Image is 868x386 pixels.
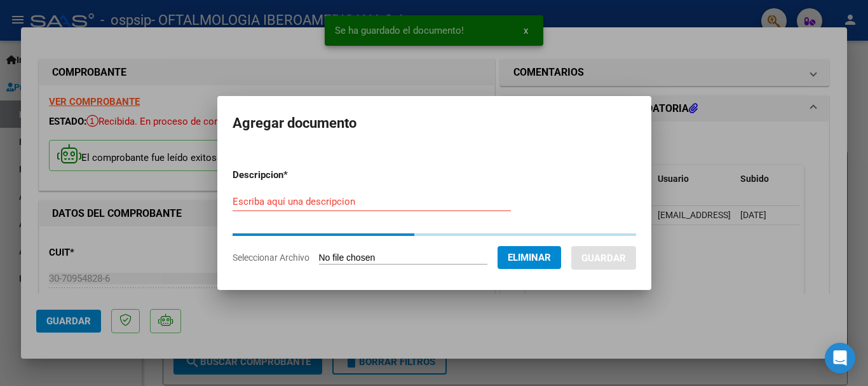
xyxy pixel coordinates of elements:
[825,343,855,373] div: Open Intercom Messenger
[581,252,626,264] span: Guardar
[233,111,636,135] h2: Agregar documento
[571,246,636,270] button: Guardar
[233,252,309,263] span: Seleccionar Archivo
[498,246,561,269] button: Eliminar
[233,168,354,183] p: Descripcion
[508,252,551,263] span: Eliminar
